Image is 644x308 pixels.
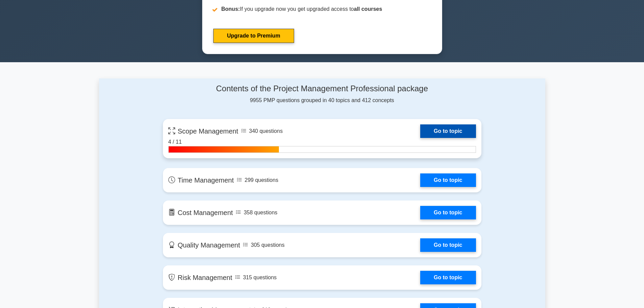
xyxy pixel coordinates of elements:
[213,29,294,43] a: Upgrade to Premium
[163,84,481,94] h4: Contents of the Project Management Professional package
[420,206,476,219] a: Go to topic
[420,271,476,284] a: Go to topic
[163,84,481,104] div: 9955 PMP questions grouped in 40 topics and 412 concepts
[420,238,476,252] a: Go to topic
[420,124,476,138] a: Go to topic
[420,173,476,187] a: Go to topic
